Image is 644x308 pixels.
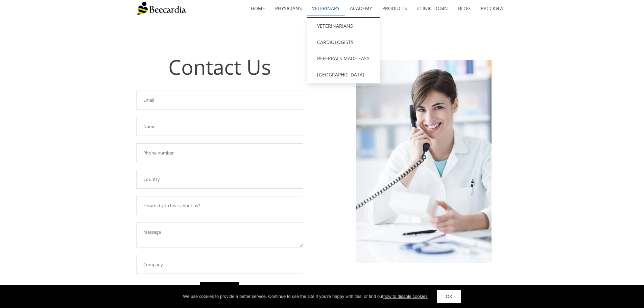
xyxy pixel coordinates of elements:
[476,1,508,16] a: Русский
[307,50,380,67] a: Referrals Made Easy
[200,282,239,302] a: SEND
[136,255,303,274] input: Company
[437,290,461,303] a: OK
[307,34,380,50] a: Cardiologists
[345,1,377,16] a: Academy
[307,18,380,34] a: Veterinarians
[246,1,270,16] a: home
[307,1,345,16] a: Veterinary
[412,1,453,16] a: Clinic Login
[377,1,412,16] a: Products
[168,53,271,81] span: Contact Us
[136,91,303,110] input: Email
[453,1,476,16] a: Blog
[183,293,429,300] div: We use cookies to provide a better service. Continue to use the site If you're happy with this, o...
[136,170,303,189] input: Country
[270,1,307,16] a: Physicians
[136,117,303,136] input: Name
[383,294,428,299] a: how to disable cookies
[136,143,303,162] input: Phone number
[136,196,303,215] input: How did you hear about us?
[136,2,186,15] img: Beecardia
[307,67,380,83] a: [GEOGRAPHIC_DATA]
